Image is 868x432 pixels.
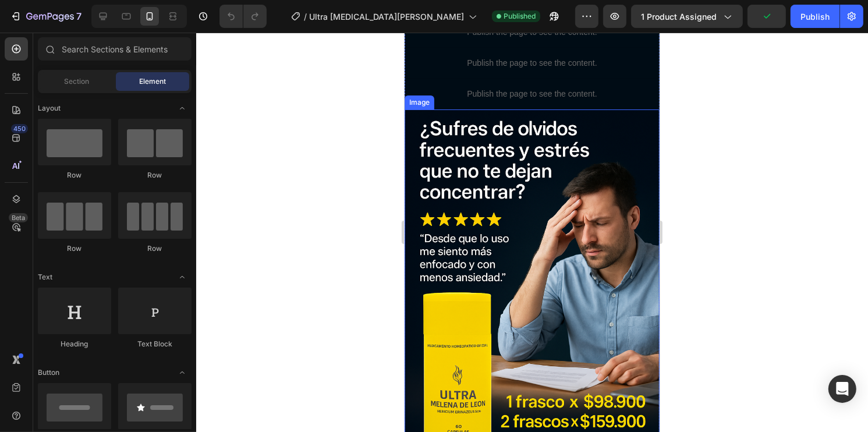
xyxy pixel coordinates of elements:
div: Row [118,170,192,180]
div: Open Intercom Messenger [828,375,856,403]
div: Beta [9,213,28,222]
iframe: Design area [405,33,660,432]
span: Ultra [MEDICAL_DATA][PERSON_NAME] [309,10,464,23]
p: 7 [76,9,82,23]
div: Publish [800,10,830,23]
span: Element [139,76,166,87]
div: Row [118,243,192,254]
div: 450 [11,124,28,133]
button: 1 product assigned [631,5,743,28]
div: Heading [38,339,111,349]
button: Publish [791,5,839,28]
span: Toggle open [173,99,192,118]
span: Button [38,367,59,378]
span: Text [38,272,52,282]
span: Toggle open [173,268,192,286]
div: Row [38,170,111,180]
span: Toggle open [173,363,192,382]
div: Row [38,243,111,254]
div: Undo/Redo [219,5,267,28]
span: 1 product assigned [641,10,717,23]
span: Section [65,76,90,87]
input: Search Sections & Elements [38,37,192,61]
span: Published [504,11,536,22]
button: 7 [5,5,87,28]
div: Text Block [118,339,192,349]
span: Layout [38,103,61,114]
span: / [304,10,307,23]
